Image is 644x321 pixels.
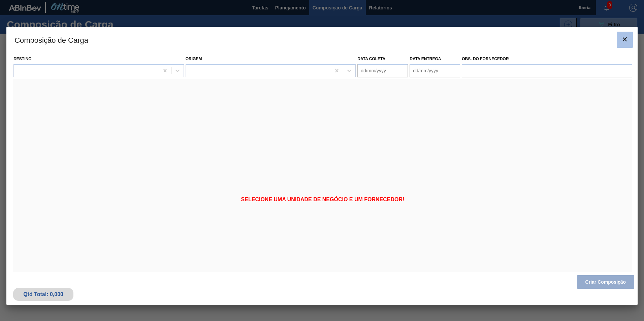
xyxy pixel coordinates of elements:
div: Qtd Total: 0,000 [18,291,68,297]
label: Origem [186,57,202,61]
input: dd/mm/yyyy [410,64,460,77]
label: Obs. do Fornecedor [462,54,632,64]
label: Data Entrega [410,57,441,61]
h3: Composição de Carga [6,27,638,52]
label: Data coleta [357,57,385,61]
label: Destino [13,57,31,61]
span: Selecione uma unidade de negócio e um fornecedor! [241,197,405,203]
input: dd/mm/yyyy [357,64,408,77]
